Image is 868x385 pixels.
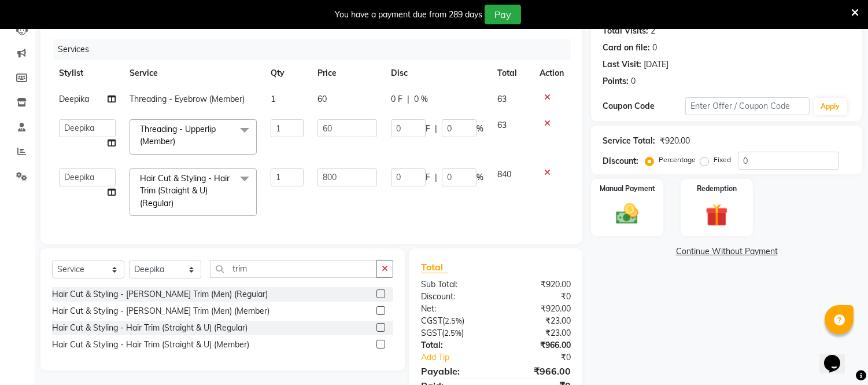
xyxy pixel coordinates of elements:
[496,364,580,378] div: ₹966.00
[384,60,490,86] th: Disc
[412,278,496,291] div: Sub Total:
[603,135,655,147] div: Service Total:
[603,25,648,37] div: Total Visits:
[444,328,461,338] span: 2.5%
[603,75,629,87] div: Points:
[414,93,428,105] span: 0 %
[496,291,580,303] div: ₹0
[52,339,249,351] div: Hair Cut & Styling - Hair Trim (Straight & U) (Member)
[412,303,496,315] div: Net:
[426,123,430,135] span: F
[435,171,437,184] span: |
[173,198,179,208] a: x
[714,155,731,165] label: Fixed
[699,201,735,229] img: _gift.svg
[412,315,496,327] div: ( )
[175,136,180,146] a: x
[490,60,533,86] th: Total
[497,169,511,179] span: 840
[335,9,482,21] div: You have a payment due from 289 days
[603,58,641,71] div: Last Visit:
[652,42,657,54] div: 0
[497,94,507,104] span: 63
[412,327,496,339] div: ( )
[264,60,311,86] th: Qty
[52,60,123,86] th: Stylist
[317,94,327,104] span: 60
[407,93,409,105] span: |
[311,60,384,86] th: Price
[421,261,448,273] span: Total
[271,94,275,104] span: 1
[426,171,430,184] span: F
[533,60,571,86] th: Action
[659,155,696,165] label: Percentage
[644,58,668,71] div: [DATE]
[123,60,264,86] th: Service
[130,94,245,104] span: Threading - Eyebrow (Member)
[603,42,650,54] div: Card on file:
[496,327,580,339] div: ₹23.00
[593,245,860,258] a: Continue Without Payment
[603,100,685,112] div: Coupon Code
[59,94,89,104] span: Deepika
[697,184,737,194] label: Redemption
[603,155,638,167] div: Discount:
[52,322,248,334] div: Hair Cut & Styling - Hair Trim (Straight & U) (Regular)
[421,328,442,338] span: SGST
[510,351,580,364] div: ₹0
[412,291,496,303] div: Discount:
[814,98,847,115] button: Apply
[496,278,580,291] div: ₹920.00
[412,364,496,378] div: Payable:
[631,75,636,87] div: 0
[421,316,442,326] span: CGST
[52,288,268,300] div: Hair Cut & Styling - [PERSON_NAME] Trim (Men) (Regular)
[140,124,216,146] span: Threading - Upperlip (Member)
[435,123,437,135] span: |
[412,351,510,364] a: Add Tip
[391,93,402,105] span: 0 F
[485,5,521,24] button: Pay
[496,315,580,327] div: ₹23.00
[477,171,483,184] span: %
[412,339,496,351] div: Total:
[651,25,655,37] div: 2
[477,123,483,135] span: %
[685,97,809,115] input: Enter Offer / Coupon Code
[819,339,856,373] iframe: chat widget
[53,39,579,60] div: Services
[210,260,377,278] input: Search or Scan
[497,120,507,130] span: 63
[496,339,580,351] div: ₹966.00
[445,316,462,325] span: 2.5%
[496,303,580,315] div: ₹920.00
[140,173,230,208] span: Hair Cut & Styling - Hair Trim (Straight & U) (Regular)
[600,184,655,194] label: Manual Payment
[609,201,645,227] img: _cash.svg
[52,305,269,317] div: Hair Cut & Styling - [PERSON_NAME] Trim (Men) (Member)
[660,135,690,147] div: ₹920.00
